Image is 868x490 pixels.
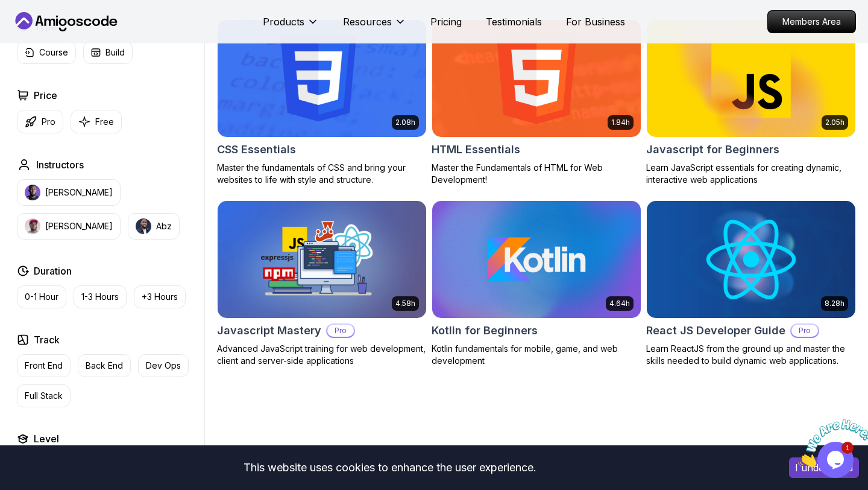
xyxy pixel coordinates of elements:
[134,285,186,308] button: +3 Hours
[17,213,121,240] button: instructor img[PERSON_NAME]
[217,141,296,158] h2: CSS Essentials
[83,41,133,64] button: Build
[217,19,427,186] a: CSS Essentials card2.08hCSS EssentialsMaster the fundamentals of CSS and bring your websites to l...
[95,116,114,128] p: Free
[142,291,178,303] p: +3 Hours
[825,118,844,127] p: 2.05h
[34,332,60,347] h2: Track
[218,20,426,137] img: CSS Essentials card
[395,118,415,127] p: 2.08h
[609,299,630,308] p: 4.64h
[17,285,66,308] button: 0-1 Hour
[343,14,406,39] button: Resources
[25,218,40,234] img: instructor img
[218,201,426,318] img: Javascript Mastery card
[566,14,625,29] a: For Business
[105,46,125,59] p: Build
[34,264,72,278] h2: Duration
[217,343,427,367] p: Advanced JavaScript training for web development, client and server-side applications
[432,201,641,318] img: Kotlin for Beginners card
[432,162,641,186] p: Master the Fundamentals of HTML for Web Development!
[25,360,63,372] p: Front End
[81,291,119,303] p: 1-3 Hours
[45,186,113,199] p: [PERSON_NAME]
[17,41,76,64] button: Course
[9,454,771,481] div: This website uses cookies to enhance the user experience.
[646,19,856,186] a: Javascript for Beginners card2.05hJavascript for BeginnersLearn JavaScript essentials for creatin...
[217,162,427,186] p: Master the fundamentals of CSS and bring your websites to life with style and structure.
[432,20,641,137] img: HTML Essentials card
[327,325,354,337] p: Pro
[146,360,181,372] p: Dev Ops
[42,116,55,128] p: Pro
[430,14,462,29] a: Pricing
[793,415,868,472] iframe: chat widget
[45,220,113,232] p: [PERSON_NAME]
[25,390,63,402] p: Full Stack
[646,141,779,158] h2: Javascript for Beginners
[17,384,71,407] button: Full Stack
[768,11,855,33] p: Members Area
[646,343,856,367] p: Learn ReactJS from the ground up and master the skills needed to build dynamic web applications.
[767,10,856,33] a: Members Area
[432,19,641,186] a: HTML Essentials card1.84hHTML EssentialsMaster the Fundamentals of HTML for Web Development!
[17,354,71,377] button: Front End
[34,88,57,103] h2: Price
[156,220,172,232] p: Abz
[263,14,304,29] p: Products
[432,141,520,158] h2: HTML Essentials
[395,299,415,308] p: 4.58h
[789,457,859,478] button: Accept cookies
[432,200,641,367] a: Kotlin for Beginners card4.64hKotlin for BeginnersKotlin fundamentals for mobile, game, and web d...
[263,14,319,39] button: Products
[646,200,856,367] a: React JS Developer Guide card8.28hReact JS Developer GuideProLearn ReactJS from the ground up and...
[74,285,127,308] button: 1-3 Hours
[71,110,122,133] button: Free
[646,322,785,339] h2: React JS Developer Guide
[138,354,189,377] button: Dev Ops
[486,14,542,29] a: Testimonials
[791,325,818,337] p: Pro
[825,299,844,308] p: 8.28h
[646,162,856,186] p: Learn JavaScript essentials for creating dynamic, interactive web applications
[432,343,641,367] p: Kotlin fundamentals for mobile, game, and web development
[25,185,40,200] img: instructor img
[217,200,427,367] a: Javascript Mastery card4.58hJavascript MasteryProAdvanced JavaScript training for web development...
[641,198,860,320] img: React JS Developer Guide card
[36,157,84,172] h2: Instructors
[17,179,121,206] button: instructor img[PERSON_NAME]
[17,110,63,133] button: Pro
[25,291,58,303] p: 0-1 Hour
[432,322,538,339] h2: Kotlin for Beginners
[217,322,321,339] h2: Javascript Mastery
[647,20,855,137] img: Javascript for Beginners card
[128,213,180,240] button: instructor imgAbz
[343,14,392,29] p: Resources
[5,5,80,52] img: Chat attention grabber
[78,354,131,377] button: Back End
[611,118,630,127] p: 1.84h
[34,431,59,446] h2: Level
[136,218,151,234] img: instructor img
[86,360,123,372] p: Back End
[39,46,68,59] p: Course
